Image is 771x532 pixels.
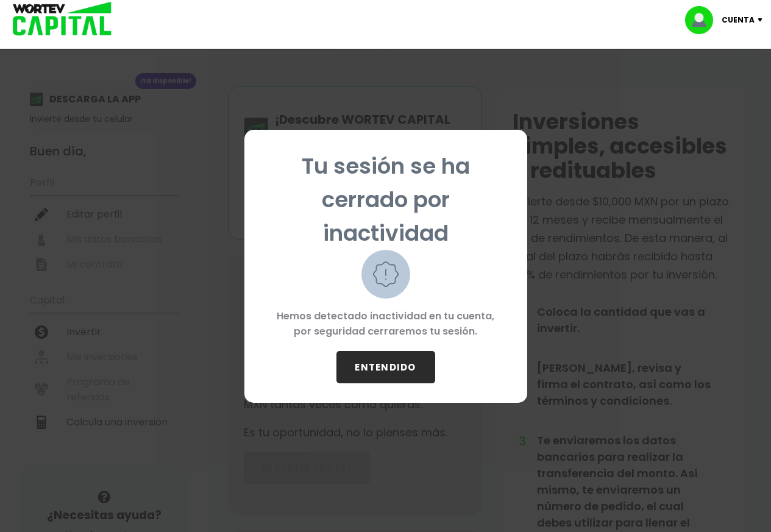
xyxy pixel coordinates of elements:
img: profile-image [685,6,722,34]
img: warning [361,250,410,299]
p: Hemos detectado inactividad en tu cuenta, por seguridad cerraremos tu sesión. [264,299,508,351]
button: ENTENDIDO [336,351,435,383]
p: Cuenta [722,11,755,29]
p: Tu sesión se ha cerrado por inactividad [264,149,508,250]
img: icon-down [755,18,771,22]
